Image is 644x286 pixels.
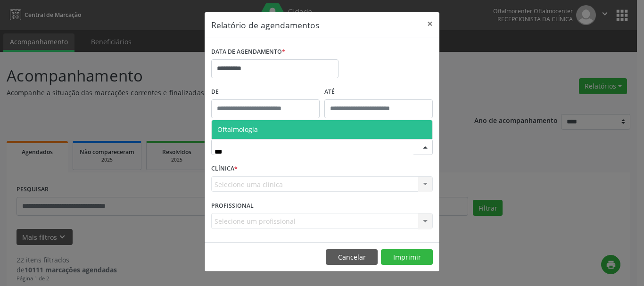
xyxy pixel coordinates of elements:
button: Imprimir [381,249,433,265]
label: ATÉ [324,85,433,99]
button: Cancelar [326,249,378,265]
label: PROFISSIONAL [211,198,254,213]
h5: Relatório de agendamentos [211,19,319,31]
span: Oftalmologia [217,125,258,134]
button: Close [421,12,439,35]
label: DATA DE AGENDAMENTO [211,45,285,59]
label: CLÍNICA [211,162,238,176]
label: De [211,85,320,99]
